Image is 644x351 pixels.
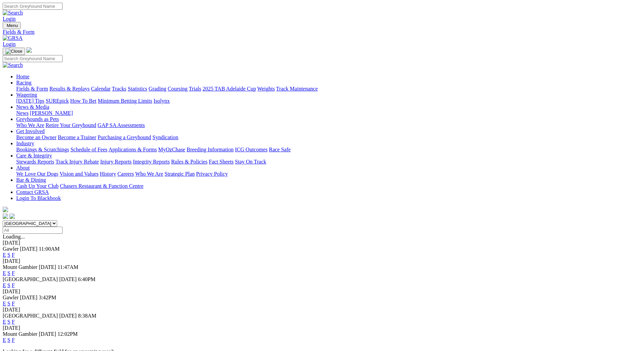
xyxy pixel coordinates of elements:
a: F [12,270,15,276]
a: S [7,282,10,288]
span: [GEOGRAPHIC_DATA] [3,276,58,282]
a: Statistics [128,86,147,92]
a: MyOzChase [158,147,185,152]
span: 6:40PM [78,276,96,282]
a: F [12,337,15,343]
a: Minimum Betting Limits [98,98,152,104]
a: Race Safe [269,147,290,152]
button: Toggle navigation [3,48,25,55]
input: Search [3,55,63,62]
a: Wagering [16,92,37,98]
span: Loading... [3,234,25,240]
span: [DATE] [59,313,77,319]
span: Gawler [3,246,19,252]
a: Industry [16,141,34,146]
a: E [3,301,6,306]
span: [DATE] [39,331,56,337]
a: History [100,171,116,177]
span: Mount Gambier [3,264,38,270]
a: Weights [257,86,275,92]
a: Syndication [152,134,178,140]
a: Stay On Track [235,159,266,165]
a: Applications & Forms [109,147,157,152]
a: News [16,110,28,116]
a: Become an Owner [16,134,56,140]
a: Contact GRSA [16,189,49,195]
a: Bar & Dining [16,177,46,183]
a: Care & Integrity [16,153,52,158]
a: [PERSON_NAME] [30,110,73,116]
span: [DATE] [20,295,38,300]
img: facebook.svg [3,214,8,219]
a: Track Maintenance [276,86,318,92]
a: Greyhounds as Pets [16,116,59,122]
a: Home [16,74,29,79]
div: Wagering [16,98,641,104]
a: Get Involved [16,128,45,134]
a: Cash Up Your Club [16,183,58,189]
a: We Love Our Dogs [16,171,58,177]
div: [DATE] [3,240,641,246]
a: S [7,252,10,258]
a: Careers [117,171,134,177]
a: Trials [189,86,201,92]
a: Racing [16,80,31,85]
img: GRSA [3,35,23,41]
a: Coursing [168,86,188,92]
div: [DATE] [3,307,641,313]
div: Greyhounds as Pets [16,122,641,128]
a: E [3,337,6,343]
a: Rules & Policies [171,159,208,165]
button: Toggle navigation [3,22,21,29]
img: Search [3,10,23,16]
div: Fields & Form [3,29,641,35]
a: Breeding Information [187,147,234,152]
a: Track Injury Rebate [55,159,99,165]
a: News & Media [16,104,49,110]
a: Strategic Plan [165,171,195,177]
a: Integrity Reports [133,159,170,165]
a: Calendar [91,86,111,92]
img: twitter.svg [9,214,15,219]
a: Schedule of Fees [70,147,107,152]
div: Bar & Dining [16,183,641,189]
span: [GEOGRAPHIC_DATA] [3,313,58,319]
a: 2025 TAB Adelaide Cup [202,86,256,92]
a: Login To Blackbook [16,195,61,201]
a: Results & Replays [49,86,90,92]
input: Select date [3,227,63,234]
span: [DATE] [59,276,77,282]
a: Stewards Reports [16,159,54,165]
a: F [12,301,15,306]
a: Who We Are [16,122,44,128]
a: Login [3,16,16,22]
span: 11:00AM [39,246,60,252]
div: [DATE] [3,258,641,264]
div: About [16,171,641,177]
a: Who We Are [135,171,163,177]
a: E [3,270,6,276]
span: 11:47AM [57,264,78,270]
div: Racing [16,86,641,92]
a: SUREpick [46,98,69,104]
a: Fields & Form [16,86,48,92]
span: Gawler [3,295,19,300]
span: 8:38AM [78,313,96,319]
span: 3:42PM [39,295,56,300]
div: News & Media [16,110,641,116]
img: Close [5,49,22,54]
a: S [7,319,10,325]
img: logo-grsa-white.png [3,207,8,212]
img: logo-grsa-white.png [26,47,32,53]
a: Grading [149,86,166,92]
span: 12:02PM [57,331,78,337]
a: E [3,282,6,288]
a: Isolynx [153,98,170,104]
div: Industry [16,147,641,153]
div: Care & Integrity [16,159,641,165]
a: How To Bet [70,98,97,104]
a: Fact Sheets [209,159,234,165]
img: Search [3,62,23,68]
a: F [12,282,15,288]
a: GAP SA Assessments [98,122,145,128]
